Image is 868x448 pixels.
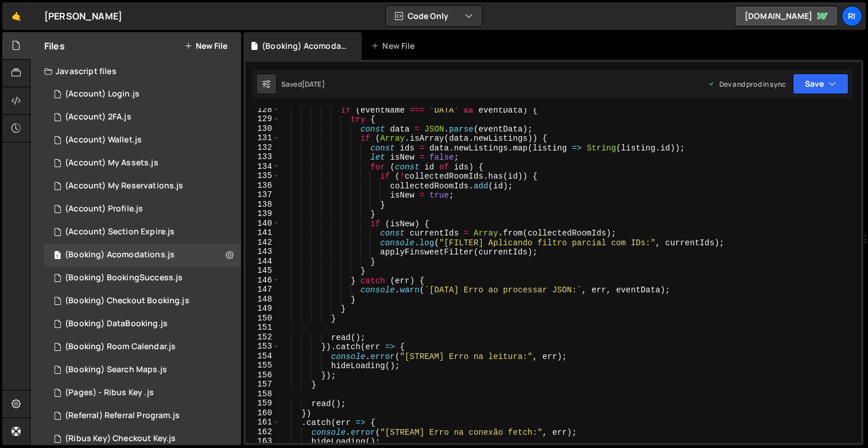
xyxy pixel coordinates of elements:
[246,437,280,446] div: 163
[44,267,241,289] div: 16291/44038.js
[386,6,482,26] button: Code Only
[281,79,325,89] div: Saved
[246,124,280,134] div: 130
[246,276,280,285] div: 146
[65,319,168,329] div: (Booking) DataBooking.js
[246,304,280,314] div: 149
[246,295,280,304] div: 148
[246,152,280,162] div: 133
[44,358,241,381] div: 16291/44046.js
[44,9,122,23] div: [PERSON_NAME]
[246,257,280,267] div: 144
[246,314,280,323] div: 150
[262,40,348,52] div: (Booking) Acomodations.js
[54,252,61,261] span: 1
[65,181,183,191] div: (Account) My Reservations.js
[246,418,280,427] div: 161
[44,289,241,312] div: 16291/44039.js
[44,404,241,427] div: 16291/44049.js
[44,83,241,106] div: 16291/44358.js
[842,6,862,26] a: Ri
[30,60,241,83] div: Javascript files
[184,41,227,51] button: New File
[44,152,241,175] div: 16291/44035.js
[246,342,280,352] div: 153
[65,135,142,145] div: (Account) Wallet.js
[302,79,325,89] div: [DATE]
[246,181,280,191] div: 136
[246,408,280,418] div: 160
[246,285,280,295] div: 147
[44,381,241,404] div: 16291/44047.js
[44,129,241,152] div: 16291/44384.js
[65,204,143,214] div: (Account) Profile.js
[65,342,176,352] div: (Booking) Room Calendar.js
[246,247,280,257] div: 143
[65,112,131,122] div: (Account) 2FA.js
[44,312,241,335] div: 16291/44040.js
[246,190,280,200] div: 137
[246,171,280,181] div: 135
[44,106,241,129] div: 16291/44034.js
[65,411,180,421] div: (Referral) Referral Program.js
[44,40,65,52] h2: Files
[44,335,241,358] div: 16291/44045.js
[2,2,30,30] a: 🤙
[65,273,183,283] div: (Booking) BookingSuccess.js
[246,399,280,408] div: 159
[246,333,280,342] div: 152
[44,244,241,267] div: 16291/44037.js
[65,89,139,99] div: (Account) Login.js
[246,133,280,143] div: 131
[246,105,280,115] div: 128
[65,158,158,168] div: (Account) My Assets.js
[735,6,838,26] a: [DOMAIN_NAME]
[246,352,280,361] div: 154
[246,200,280,210] div: 138
[65,227,175,237] div: (Account) Section Expire.js
[44,198,241,221] div: 16291/43983.js
[246,238,280,248] div: 142
[708,79,786,89] div: Dev and prod in sync
[246,389,280,399] div: 158
[246,219,280,229] div: 140
[246,228,280,238] div: 141
[44,221,241,244] div: 16291/43984.js
[246,162,280,172] div: 134
[371,40,419,52] div: New File
[246,266,280,276] div: 145
[65,296,189,306] div: (Booking) Checkout Booking.js
[793,74,848,94] button: Save
[246,209,280,219] div: 139
[246,323,280,333] div: 151
[246,380,280,389] div: 157
[65,365,167,375] div: (Booking) Search Maps.js
[65,434,176,444] div: (Ribus Key) Checkout Key.js
[65,250,175,260] div: (Booking) Acomodations.js
[246,143,280,153] div: 132
[246,370,280,380] div: 156
[246,361,280,370] div: 155
[246,427,280,437] div: 162
[246,114,280,124] div: 129
[44,175,241,198] div: 16291/44036.js
[65,388,154,398] div: (Pages) - Ribus Key .js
